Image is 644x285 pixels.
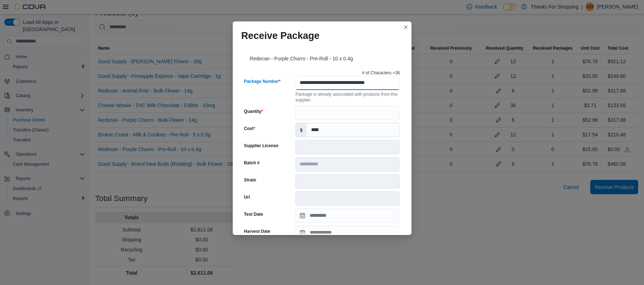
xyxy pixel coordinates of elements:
[244,211,263,217] label: Test Date
[244,109,263,114] label: Quantity
[402,23,410,31] button: Closes this modal window
[295,226,400,240] input: Press the down key to open a popover containing a calendar.
[244,143,279,149] label: Supplier License
[244,126,255,131] label: Cost
[244,194,250,200] label: Url
[241,47,403,67] div: Redecan - Purple Churro - Pre-Roll - 10 x 0.4g
[244,160,260,166] label: Batch #
[244,229,270,234] label: Harvest Date
[244,79,281,84] label: Package Number
[295,90,400,103] div: Package is already associated with products from this supplier.
[244,177,256,183] label: Strain
[296,123,307,137] label: $
[241,30,320,41] h1: Receive Package
[362,70,400,76] p: # of Characters = 36
[295,209,400,223] input: Press the down key to open a popover containing a calendar.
